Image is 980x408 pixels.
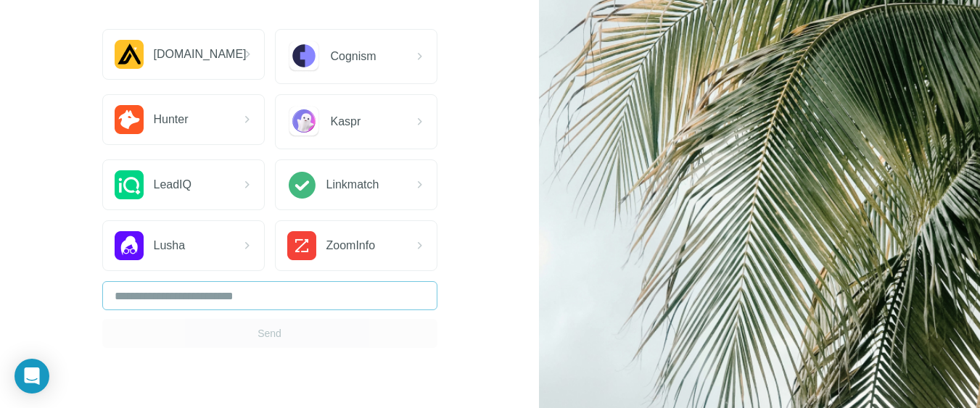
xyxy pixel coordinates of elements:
img: Cognism Logo [287,40,321,73]
img: Lusha Logo [115,231,144,260]
span: Lusha [154,237,186,254]
span: LeadIQ [154,176,192,193]
img: ZoomInfo Logo [287,231,316,260]
span: Hunter [154,111,189,128]
img: Hunter.io Logo [115,105,144,134]
img: Apollo.io Logo [115,40,144,69]
span: [DOMAIN_NAME] [154,46,247,63]
div: Open Intercom Messenger [15,359,49,394]
span: ZoomInfo [326,237,376,254]
img: Linkmatch Logo [287,170,316,199]
span: Kaspr [331,113,361,130]
span: Cognism [331,48,376,65]
span: Linkmatch [326,176,379,193]
img: Kaspr Logo [287,105,321,138]
img: LeadIQ Logo [115,170,144,199]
